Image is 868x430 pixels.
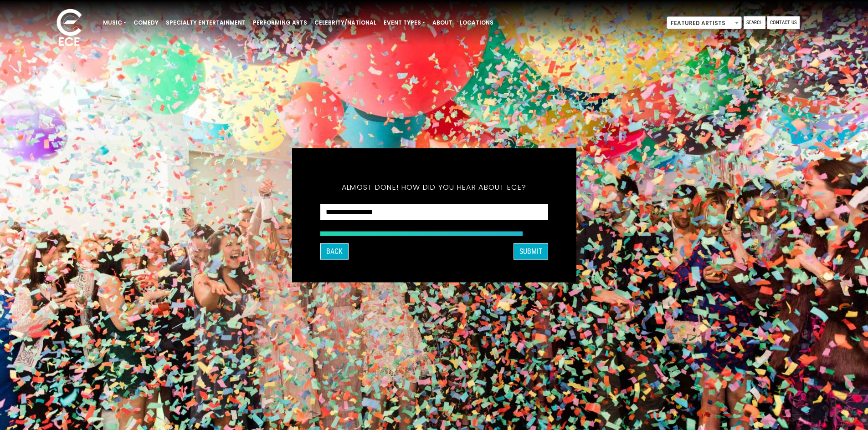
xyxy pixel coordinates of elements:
a: Specialty Entertainment [162,15,249,30]
button: Back [320,243,349,259]
a: Event Types [380,15,429,30]
a: Performing Arts [249,15,311,30]
img: ece_new_logo_whitev2-1.png [46,6,92,51]
a: Contact Us [767,16,800,29]
a: Celebrity/National [311,15,380,30]
span: Featured Artists [667,16,742,29]
h5: Almost done! How did you hear about ECE? [320,171,548,203]
button: SUBMIT [514,243,548,259]
a: Comedy [130,15,162,30]
a: Locations [456,15,497,30]
a: About [429,15,456,30]
select: How did you hear about ECE [320,203,548,220]
a: Search [744,16,765,29]
span: Featured Artists [667,17,741,30]
a: Music [99,15,130,30]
